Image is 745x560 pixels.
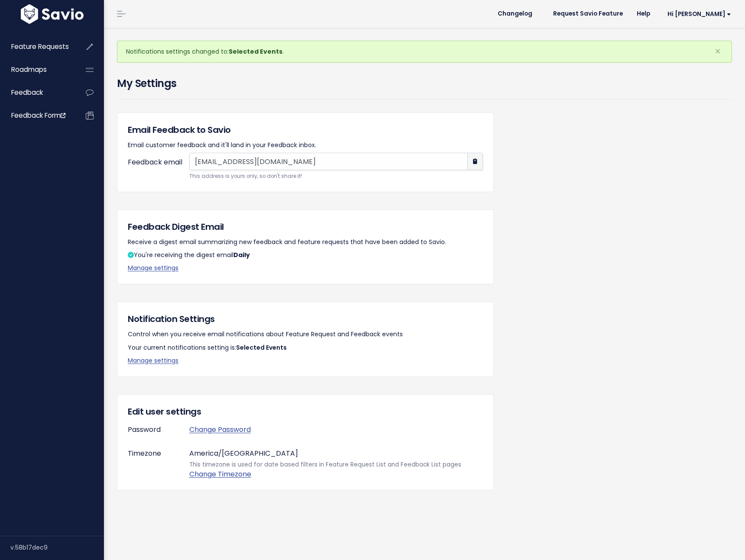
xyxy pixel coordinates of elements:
[128,250,483,261] p: You're receiving the digest email
[630,7,657,20] a: Help
[11,111,65,120] span: Feedback form
[11,88,43,97] span: Feedback
[2,106,72,126] a: Feedback form
[715,44,721,58] span: ×
[546,7,630,20] a: Request Savio Feature
[128,156,189,176] label: Feedback email
[11,42,69,51] span: Feature Requests
[128,312,483,325] h5: Notification Settings
[117,76,732,91] h4: My Settings
[2,60,72,80] a: Roadmaps
[128,237,483,248] p: Receive a digest email summarizing new feedback and feature requests that have been added to Savio.
[2,83,72,103] a: Feedback
[128,123,483,136] h5: Email Feedback to Savio
[128,356,178,365] a: Manage settings
[657,7,738,21] a: Hi [PERSON_NAME]
[117,41,732,63] div: Notifications settings changed to: .
[128,342,483,353] p: Your current notifications setting is:
[10,536,104,559] div: v.58b17dec9
[2,37,72,57] a: Feature Requests
[128,140,483,151] p: Email customer feedback and it'll land in your Feedback inbox.
[233,251,250,259] strong: Daily
[11,65,47,74] span: Roadmaps
[667,11,731,17] span: Hi [PERSON_NAME]
[128,220,483,233] h5: Feedback Digest Email
[128,264,178,272] a: Manage settings
[19,4,86,24] img: logo-white.9d6f32f41409.svg
[498,11,532,17] span: Changelog
[128,329,483,340] p: Control when you receive email notifications about Feature Request and Feedback events
[189,172,483,181] small: This address is yours only, so don't share it!
[236,343,287,352] span: Selected Events
[128,405,483,418] h5: Edit user settings
[189,469,251,479] a: Change Timezone
[189,425,251,434] a: Change Password
[121,422,183,435] label: Password
[189,448,298,458] span: America/[GEOGRAPHIC_DATA]
[121,445,183,480] label: Timezone
[189,460,483,469] small: This timezone is used for date based filters in Feature Request List and Feedback List pages
[706,41,729,62] button: Close
[229,47,282,56] strong: Selected Events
